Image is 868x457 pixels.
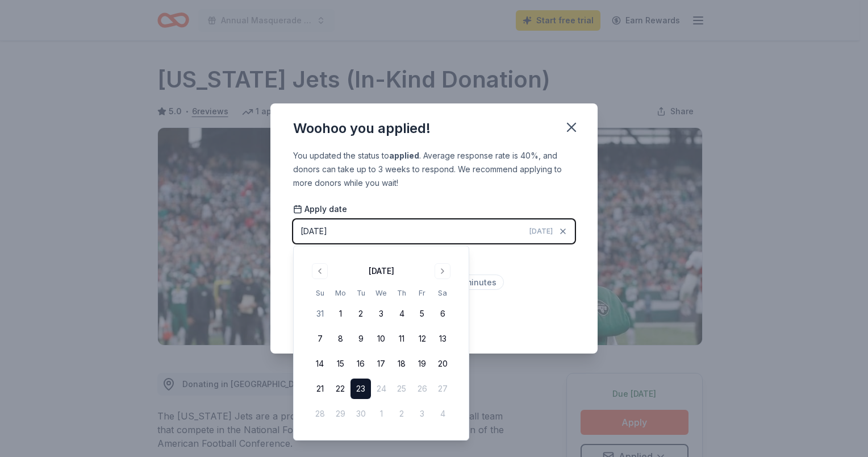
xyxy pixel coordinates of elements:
[301,225,327,238] div: [DATE]
[330,287,350,299] th: Monday
[330,329,350,349] button: 8
[293,149,575,190] div: You updated the status to . Average response rate is 40%, and donors can take up to 3 weeks to re...
[330,304,350,324] button: 1
[350,304,371,324] button: 2
[371,354,391,374] button: 17
[310,304,330,324] button: 31
[371,329,391,349] button: 10
[310,329,330,349] button: 7
[389,151,419,160] b: applied
[293,203,347,215] span: Apply date
[310,287,330,299] th: Sunday
[432,329,453,349] button: 13
[412,329,432,349] button: 12
[412,287,432,299] th: Friday
[310,379,330,399] button: 21
[350,354,371,374] button: 16
[435,263,450,279] button: Go to next month
[432,304,453,324] button: 6
[330,354,350,374] button: 15
[369,264,394,278] div: [DATE]
[330,379,350,399] button: 22
[312,263,328,279] button: Go to previous month
[412,304,432,324] button: 5
[293,119,431,138] div: Woohoo you applied!
[350,287,371,299] th: Tuesday
[293,219,575,243] button: [DATE][DATE]
[391,329,412,349] button: 11
[350,329,371,349] button: 9
[371,287,391,299] th: Wednesday
[391,304,412,324] button: 4
[412,354,432,374] button: 19
[391,287,412,299] th: Thursday
[371,304,391,324] button: 3
[391,354,412,374] button: 18
[432,354,453,374] button: 20
[432,287,453,299] th: Saturday
[310,354,330,374] button: 14
[529,227,553,236] span: [DATE]
[350,379,371,399] button: 23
